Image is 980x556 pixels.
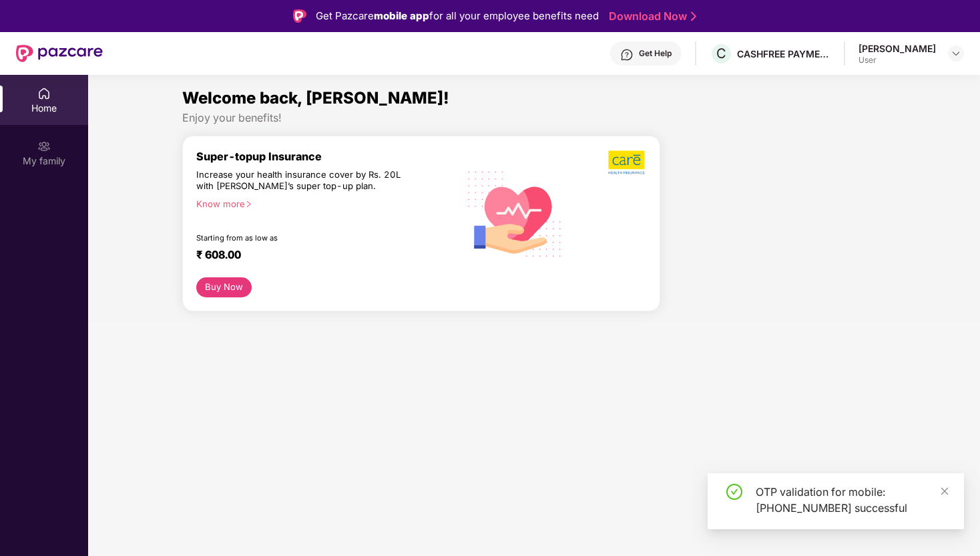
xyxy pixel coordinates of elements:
div: [PERSON_NAME] [859,42,936,55]
div: ₹ 608.00 [196,248,445,264]
img: svg+xml;base64,PHN2ZyBpZD0iRHJvcGRvd24tMzJ4MzIiIHhtbG5zPSJodHRwOi8vd3d3LnczLm9yZy8yMDAwL3N2ZyIgd2... [951,48,961,59]
div: Get Pazcare for all your employee benefits need [316,8,599,24]
div: Super-topup Insurance [196,150,459,163]
div: Get Help [639,48,672,59]
div: Starting from as low as [196,233,402,243]
img: Stroke [691,9,696,23]
span: C [716,45,726,61]
img: b5dec4f62d2307b9de63beb79f102df3.png [608,150,646,175]
div: CASHFREE PAYMENTS INDIA PVT. LTD. [737,47,830,60]
span: Welcome back, [PERSON_NAME]! [182,88,449,108]
div: OTP validation for mobile: [PHONE_NUMBER] successful [756,484,948,516]
img: svg+xml;base64,PHN2ZyBpZD0iSGVscC0zMngzMiIgeG1sbnM9Imh0dHA6Ly93d3cudzMub3JnLzIwMDAvc3ZnIiB3aWR0aD... [620,48,634,61]
div: Increase your health insurance cover by Rs. 20L with [PERSON_NAME]’s super top-up plan. [196,169,401,192]
span: check-circle [726,484,742,500]
button: Buy Now [196,277,252,297]
img: Logo [293,9,306,23]
img: New Pazcare Logo [16,45,103,62]
span: right [245,200,252,208]
a: Download Now [609,9,692,23]
strong: mobile app [374,9,429,22]
img: svg+xml;base64,PHN2ZyB3aWR0aD0iMjAiIGhlaWdodD0iMjAiIHZpZXdCb3g9IjAgMCAyMCAyMCIgZmlsbD0ibm9uZSIgeG... [37,140,51,153]
div: User [859,55,936,65]
div: Know more [196,198,451,208]
span: close [940,486,949,496]
img: svg+xml;base64,PHN2ZyBpZD0iSG9tZSIgeG1sbnM9Imh0dHA6Ly93d3cudzMub3JnLzIwMDAvc3ZnIiB3aWR0aD0iMjAiIG... [37,87,51,100]
img: svg+xml;base64,PHN2ZyB4bWxucz0iaHR0cDovL3d3dy53My5vcmcvMjAwMC9zdmciIHhtbG5zOnhsaW5rPSJodHRwOi8vd3... [459,156,571,270]
div: Enjoy your benefits! [182,111,886,125]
